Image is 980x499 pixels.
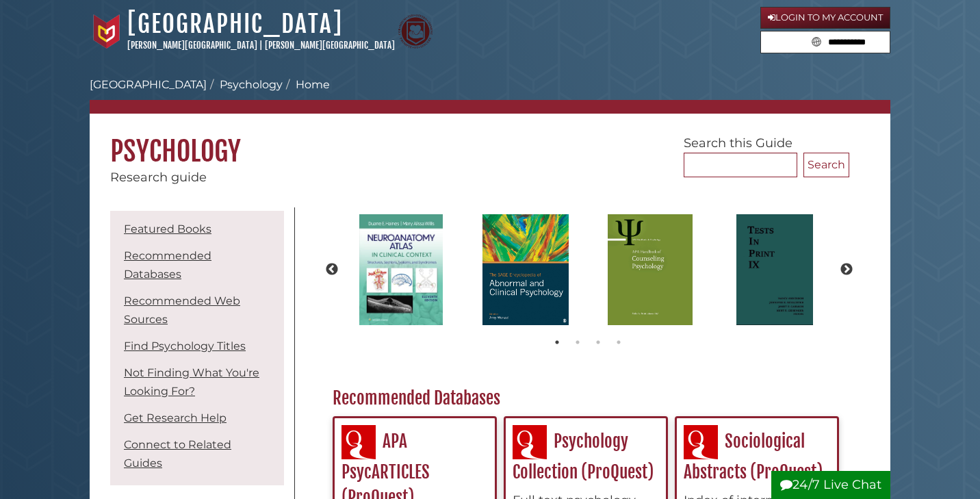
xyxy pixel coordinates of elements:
a: [PERSON_NAME][GEOGRAPHIC_DATA] [265,40,395,51]
img: Neuroanatomy atlas in clinical context [352,207,450,332]
button: Next [840,263,853,277]
li: Home [283,77,330,93]
span: Research guide [110,170,207,185]
button: 2 of 4 [571,335,584,349]
h1: Psychology [90,114,890,168]
button: Search [803,153,849,177]
a: Recommended Web Sources [124,294,240,326]
button: Previous [325,263,339,277]
a: [GEOGRAPHIC_DATA] [90,78,207,91]
button: 24/7 Live Chat [771,471,890,499]
a: Recommended Databases [124,249,211,281]
a: Not Finding What You're Looking For? [124,366,259,398]
a: Get Research Help [124,411,227,424]
a: [PERSON_NAME][GEOGRAPHIC_DATA] [127,40,257,51]
img: Calvin University [90,14,124,49]
img: Calvin Theological Seminary [398,14,433,49]
a: Connect to Related Guides [124,438,231,470]
img: APA Handbook of Counseling Psychology [601,207,700,332]
img: Tests in Print IX: an index to tests, test reviews, and the literature on specific tests [730,207,820,332]
a: Psychology [220,78,283,91]
a: Sociological Abstracts (ProQuest) [684,431,823,483]
form: Search library guides, policies, and FAQs. [760,31,890,54]
button: Search [808,31,825,50]
button: 3 of 4 [591,335,605,349]
a: Find Psychology Titles [124,340,246,353]
span: | [259,40,263,51]
a: [GEOGRAPHIC_DATA] [127,9,343,39]
button: 4 of 4 [612,335,626,349]
a: Psychology Collection (ProQuest) [513,431,654,483]
button: 1 of 4 [550,335,564,349]
nav: breadcrumb [90,77,890,114]
img: The SAGE Encyclopedia of Abnormal and Clinical Psychology [476,207,575,332]
a: Featured Books [124,222,211,235]
h2: Recommended Databases [326,387,849,409]
div: Guide Pages [110,207,284,492]
a: Login to My Account [760,7,890,29]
